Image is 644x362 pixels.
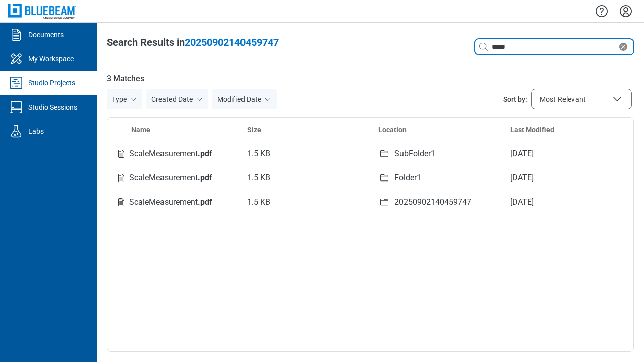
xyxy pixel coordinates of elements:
div: Studio Sessions [28,102,77,112]
svg: folder-icon [378,196,390,208]
div: 20250902140459747 [394,196,471,208]
img: Bluebeam, Inc. [8,4,76,18]
td: 1.5 KB [239,142,371,166]
div: Search Results in [107,35,279,49]
button: Created Date [146,89,208,109]
em: .pdf [198,173,212,183]
div: SubFolder1 [394,148,435,160]
table: bb-data-table [107,118,633,214]
svg: Labs [8,123,24,139]
svg: folder-icon [378,172,390,184]
svg: folder-icon [378,148,390,160]
em: .pdf [198,197,212,207]
td: 1.5 KB [239,190,371,214]
span: ScaleMeasurement [129,197,212,207]
td: [DATE] [502,142,634,166]
em: .pdf [198,149,212,158]
button: Settings [618,3,634,20]
td: [DATE] [502,190,634,214]
div: Studio Projects [28,78,75,88]
div: Documents [28,30,64,40]
span: ScaleMeasurement [129,149,212,158]
span: Most Relevant [540,94,586,104]
svg: File-icon [115,196,127,208]
svg: Studio Projects [8,75,24,91]
span: Sort by: [503,94,527,104]
svg: My Workspace [8,51,24,67]
svg: File-icon [115,172,127,184]
div: Clear search [617,41,633,53]
svg: Documents [8,27,24,43]
div: My Workspace [28,54,74,64]
span: ScaleMeasurement [129,173,212,183]
div: Clear search [475,39,634,55]
svg: Studio Sessions [8,99,24,115]
button: Type [107,89,142,109]
svg: File-icon [115,148,127,160]
button: Modified Date [212,89,277,109]
td: 1.5 KB [239,166,371,190]
div: Folder1 [394,172,421,184]
td: [DATE] [502,166,634,190]
div: Labs [28,126,44,136]
span: 20250902140459747 [185,36,279,48]
button: Sort by: [531,89,632,109]
span: 3 Matches [107,73,634,85]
